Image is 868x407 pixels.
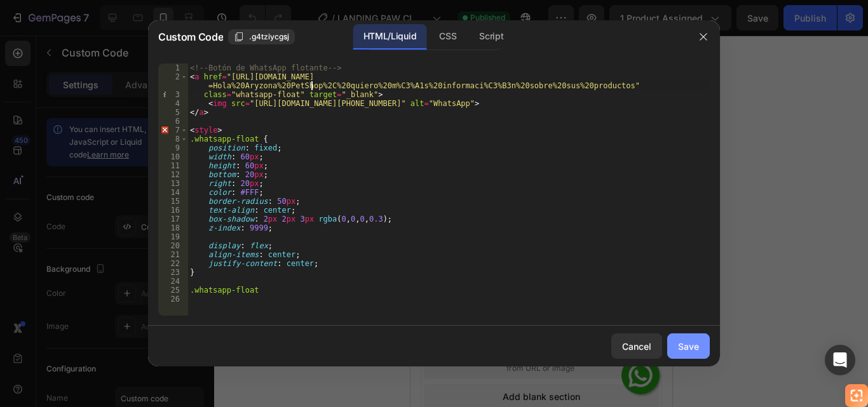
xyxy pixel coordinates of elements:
[667,333,710,359] button: Save
[158,63,188,72] div: 1
[158,99,188,108] div: 4
[158,126,188,135] div: 7
[622,340,651,353] div: Cancel
[158,90,188,99] div: 3
[158,72,188,90] div: 2
[158,117,188,126] div: 6
[158,206,188,215] div: 16
[158,29,223,44] span: Custom Code
[158,224,188,232] div: 18
[11,239,71,253] span: Add section
[16,183,70,194] div: Custom Code
[158,161,188,170] div: 11
[93,268,170,281] div: Choose templates
[83,370,177,382] span: then drag & drop elements
[158,188,188,197] div: 14
[158,277,188,286] div: 24
[158,135,188,143] div: 8
[825,345,855,375] div: Open Intercom Messenger
[429,24,466,50] div: CSS
[228,29,295,44] button: .g4tziycgsj
[158,108,188,117] div: 5
[158,232,188,241] div: 19
[98,311,165,324] div: Generate layout
[86,284,173,295] span: inspired by CRO experts
[353,24,426,50] div: HTML/Liquid
[158,286,188,295] div: 25
[249,31,289,43] span: .g4tziycgsj
[158,268,188,277] div: 23
[96,327,164,338] span: from URL or image
[158,170,188,179] div: 12
[469,24,513,50] div: Script
[158,143,188,152] div: 9
[158,250,188,259] div: 21
[158,259,188,268] div: 22
[158,152,188,161] div: 10
[92,354,170,368] div: Add blank section
[158,295,188,304] div: 26
[158,241,188,250] div: 20
[158,179,188,188] div: 13
[611,333,662,359] button: Cancel
[158,215,188,224] div: 17
[678,340,699,353] div: Save
[211,321,249,359] img: WhatsApp
[158,197,188,206] div: 15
